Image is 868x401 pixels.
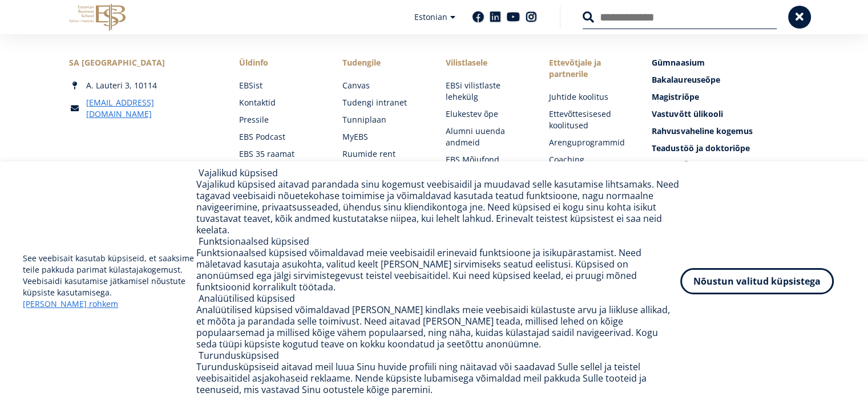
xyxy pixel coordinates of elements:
label: Turundusküpsised [199,349,279,362]
span: Vilistlasele [445,57,526,68]
a: Canvas [342,80,423,91]
a: Pressile [239,114,320,125]
a: Ettevõttesisesed koolitused [548,108,629,131]
div: Turundusküpsiseid aitavad meil luua Sinu huvide profiili ning näitavad või saadavad Sulle sellel ... [196,361,680,395]
div: Funktsionaalsed küpsised võimaldavad meie veebisaidil erinevaid funktsioone ja isikupärastamist. ... [196,247,680,293]
span: Vastuvõtt ülikooli [652,108,722,119]
a: Alumni uuenda andmeid [445,125,526,148]
a: Kontaktid [239,97,320,108]
span: Gümnaasium [652,57,704,68]
div: Analüütilised küpsised võimaldavad [PERSON_NAME] kindlaks meie veebisaidi külastuste arvu ja liik... [196,304,680,350]
a: Tudengile [342,57,423,68]
a: EBS 35 raamat [239,148,320,160]
a: Youtube [507,11,520,23]
a: [EMAIL_ADDRESS][DOMAIN_NAME] [86,97,216,120]
a: EBSist [239,80,320,91]
a: EBS Podcast [239,131,320,143]
div: Vajalikud küpsised aitavad parandada sinu kogemust veebisaidil ja muudavad selle kasutamise lihts... [196,179,680,236]
a: Bakalaureuseõpe [652,74,799,86]
a: Tunniplaan [342,114,423,125]
label: Analüütilised küpsised [199,292,295,305]
a: EBS Mõjufond [445,154,526,165]
a: Ruumide rent [342,148,423,160]
p: See veebisait kasutab küpsiseid, et saaksime teile pakkuda parimat külastajakogemust. Veebisaidi ... [23,253,196,310]
div: A. Lauteri 3, 10114 [69,80,216,91]
label: Funktsionaalsed küpsised [199,235,309,248]
a: Avatud Ülikool [652,160,799,171]
span: Magistriõpe [652,91,699,102]
span: Avatud Ülikool [652,160,711,171]
a: Vastuvõtt ülikooli [652,108,799,120]
a: Gümnaasium [652,57,799,68]
a: Coaching [548,154,629,165]
span: Bakalaureuseõpe [652,74,720,85]
a: Teadustöö ja doktoriõpe [652,143,799,154]
a: MyEBS [342,131,423,143]
a: Facebook [473,11,484,23]
span: Teadustöö ja doktoriõpe [652,143,749,153]
a: Instagram [526,11,537,23]
label: Vajalikud küpsised [199,167,278,179]
a: EBSi vilistlaste lehekülg [445,80,526,103]
a: Arenguprogrammid [548,137,629,148]
a: [PERSON_NAME] rohkem [23,298,118,310]
a: Rahvusvaheline kogemus [652,125,799,137]
div: SA [GEOGRAPHIC_DATA] [69,57,216,68]
button: Nõustun valitud küpsistega [680,268,834,294]
a: Juhtide koolitus [548,91,629,103]
a: Linkedin [490,11,501,23]
a: Magistriõpe [652,91,799,103]
span: Ettevõtjale ja partnerile [548,57,629,80]
span: Üldinfo [239,57,320,68]
a: Elukestev õpe [445,108,526,120]
a: Tudengi intranet [342,97,423,108]
span: Rahvusvaheline kogemus [652,125,752,136]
